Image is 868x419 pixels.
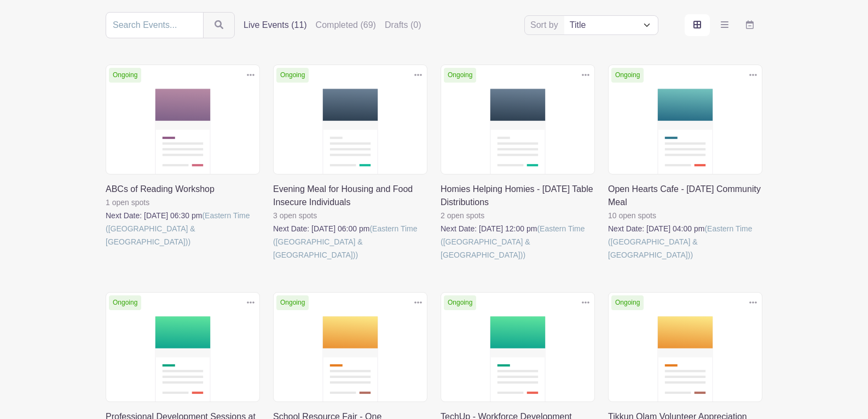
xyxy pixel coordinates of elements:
[244,19,430,32] div: filters
[685,14,762,36] div: order and view
[244,19,307,32] label: Live Events (11)
[106,12,204,38] input: Search Events...
[316,19,376,32] label: Completed (69)
[385,19,421,32] label: Drafts (0)
[530,19,562,32] label: Sort by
